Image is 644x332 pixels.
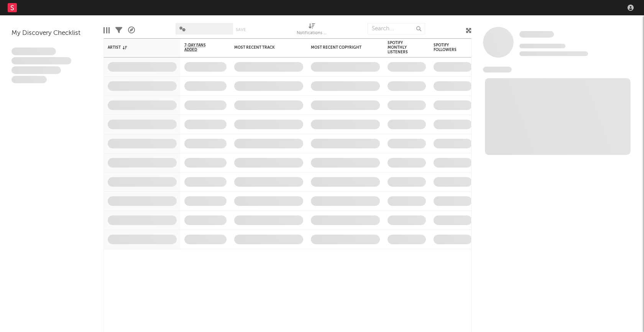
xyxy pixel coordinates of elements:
[236,28,246,32] button: Save
[184,43,215,52] span: 7-Day Fans Added
[234,45,292,50] div: Most Recent Track
[519,44,565,48] span: Tracking Since: [DATE]
[519,31,554,38] span: Some Artist
[483,67,512,72] span: News Feed
[11,57,71,65] span: Integer aliquet in purus et
[434,43,460,52] div: Spotify Followers
[11,29,92,38] div: My Discovery Checklist
[11,66,61,74] span: Praesent ac interdum
[115,19,122,41] div: Filters
[297,19,327,41] div: Notifications (Artist)
[368,23,425,35] input: Search...
[519,31,554,38] a: Some Artist
[108,45,165,50] div: Artist
[103,19,110,41] div: Edit Columns
[297,29,327,38] div: Notifications (Artist)
[128,19,135,41] div: A&R Pipeline
[11,48,56,55] span: Lorem ipsum dolor
[11,76,47,84] span: Aliquam viverra
[311,45,368,50] div: Most Recent Copyright
[388,41,414,54] div: Spotify Monthly Listeners
[519,51,588,56] span: 0 fans last week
